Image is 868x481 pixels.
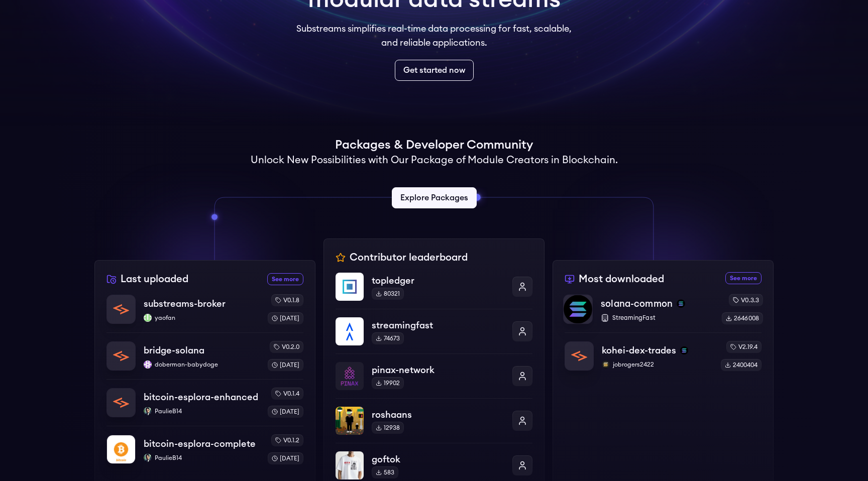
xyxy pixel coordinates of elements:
div: 583 [372,466,398,478]
div: 74673 [372,332,404,344]
p: kohei-dex-trades [602,343,676,357]
div: v0.1.4 [271,388,303,400]
div: 80321 [372,288,404,300]
div: [DATE] [268,312,303,324]
img: PaulieB14 [144,407,152,415]
div: v0.1.2 [271,434,303,446]
img: solana [680,346,688,354]
a: bridge-solanabridge-solanadoberman-babydogedoberman-babydogev0.2.0[DATE] [106,332,303,379]
img: bridge-solana [107,342,135,370]
div: [DATE] [268,359,303,371]
img: jobrogers2422 [602,360,610,369]
div: v0.3.3 [729,294,763,306]
div: [DATE] [268,452,303,464]
div: v2.19.4 [726,341,762,353]
a: bitcoin-esplora-completebitcoin-esplora-completePaulieB14PaulieB14v0.1.2[DATE] [106,426,303,464]
img: substreams-broker [107,295,135,323]
div: 2400404 [721,359,762,371]
p: bitcoin-esplora-complete [144,437,256,451]
img: PaulieB14 [144,454,152,462]
a: solana-commonsolana-commonsolanaStreamingFastv0.3.32646008 [563,294,763,332]
img: topledger [336,273,364,301]
a: roshaansroshaans12938 [336,398,532,443]
img: doberman-babydoge [144,360,152,369]
div: v0.2.0 [270,341,303,353]
p: Substreams simplifies real-time data processing for fast, scalable, and reliable applications. [289,22,579,50]
img: solana [677,300,685,308]
img: pinax-network [336,362,364,390]
div: 12938 [372,422,404,434]
img: bitcoin-esplora-complete [107,435,135,463]
a: bitcoin-esplora-enhancedbitcoin-esplora-enhancedPaulieB14PaulieB14v0.1.4[DATE] [106,379,303,426]
img: streamingfast [336,317,364,345]
p: PaulieB14 [144,407,260,415]
img: roshaans [336,407,364,435]
p: streamingfast [372,318,504,332]
div: 19902 [372,377,404,389]
h2: Unlock New Possibilities with Our Package of Module Creators in Blockchain. [251,153,618,167]
img: solana-common [564,295,592,323]
p: bridge-solana [144,343,204,357]
p: StreamingFast [601,314,713,322]
a: Explore Packages [392,187,477,208]
p: pinax-network [372,363,504,377]
p: jobrogers2422 [602,360,713,369]
a: streamingfaststreamingfast74673 [336,309,532,353]
p: roshaans [372,408,504,422]
p: goftok [372,452,504,466]
p: PaulieB14 [144,454,260,462]
a: See more most downloaded packages [725,272,762,284]
img: goftok [336,451,364,479]
a: topledgertopledger80321 [336,273,532,309]
a: kohei-dex-tradeskohei-dex-tradessolanajobrogers2422jobrogers2422v2.19.42400404 [565,332,762,371]
p: substreams-broker [144,297,226,311]
p: solana-common [601,297,673,311]
div: v0.1.8 [271,294,303,306]
img: kohei-dex-trades [565,342,593,370]
p: yaofan [144,314,260,322]
a: substreams-brokersubstreams-brokeryaofanyaofanv0.1.8[DATE] [106,294,303,332]
div: 2646008 [722,312,763,324]
img: yaofan [144,314,152,322]
img: bitcoin-esplora-enhanced [107,389,135,417]
div: [DATE] [268,406,303,418]
a: Get started now [395,60,474,81]
a: pinax-networkpinax-network19902 [336,353,532,398]
p: bitcoin-esplora-enhanced [144,390,258,404]
h1: Packages & Developer Community [335,137,533,153]
a: See more recently uploaded packages [267,273,303,285]
p: topledger [372,274,504,288]
p: doberman-babydoge [144,360,260,369]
